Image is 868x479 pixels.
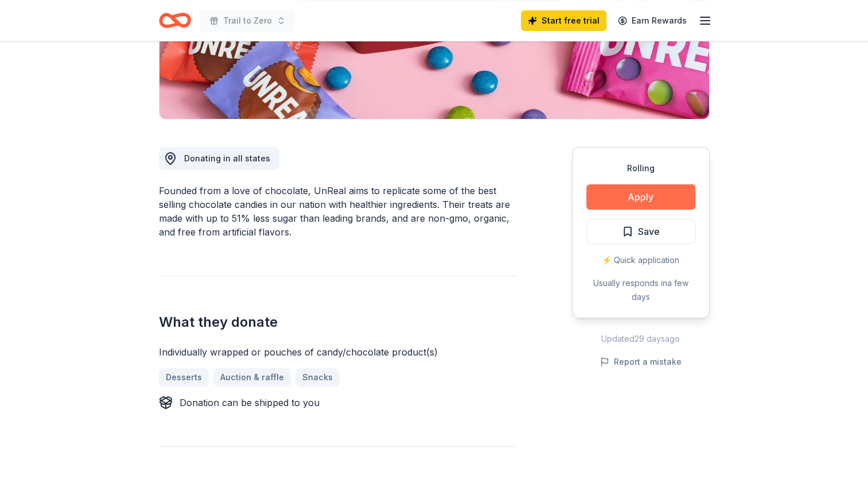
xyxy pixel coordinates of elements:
[521,10,606,31] a: Start free trial
[213,368,291,387] a: Auction & raffle
[638,224,660,239] span: Save
[586,219,695,244] button: Save
[223,14,272,28] span: Trail to Zero
[572,332,710,346] div: Updated 29 days ago
[159,7,191,34] a: Home
[184,153,270,163] span: Donating in all states
[586,161,695,175] div: Rolling
[586,184,695,210] button: Apply
[586,253,695,267] div: ⚡️ Quick application
[586,276,695,304] div: Usually responds in a few days
[611,10,694,31] a: Earn Rewards
[159,368,209,387] a: Desserts
[180,396,320,410] div: Donation can be shipped to you
[600,355,682,369] button: Report a mistake
[159,184,517,239] div: Founded from a love of chocolate, UnReal aims to replicate some of the best selling chocolate can...
[159,313,517,331] h2: What they donate
[159,345,517,359] div: Individually wrapped or pouches of candy/chocolate product(s)
[200,9,295,32] button: Trail to Zero
[295,368,340,387] a: Snacks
